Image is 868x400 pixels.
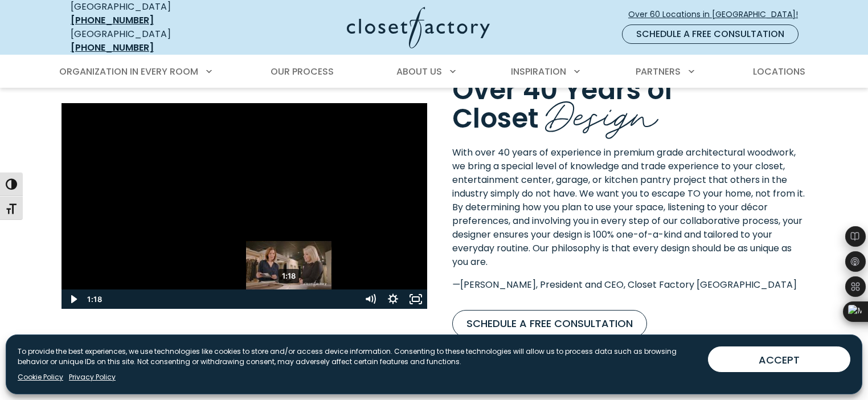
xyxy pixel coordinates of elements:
a: Privacy Policy [69,372,116,382]
div: Play Wistia video [62,103,427,309]
span: Inspiration [511,65,566,78]
span: About Us [396,65,442,78]
span: Design [545,83,658,140]
em: — [452,278,460,291]
p: [PERSON_NAME], President and CEO, Closet Factory [GEOGRAPHIC_DATA] [452,278,806,292]
a: Cookie Policy [18,372,63,382]
p: To provide the best experiences, we use technologies like cookies to store and/or access device i... [18,346,699,367]
span: Over 40 Years of [452,71,673,108]
span: Our Process [271,65,334,78]
span: Organization in Every Room [59,65,198,78]
span: Over 60 Locations in [GEOGRAPHIC_DATA]! [628,9,807,21]
a: [PHONE_NUMBER] [71,14,154,27]
button: ACCEPT [708,346,850,372]
div: [GEOGRAPHIC_DATA] [71,27,236,55]
nav: Primary Menu [51,56,817,88]
a: Schedule a Free Consultation [452,310,647,337]
span: Locations [753,65,805,78]
img: Closet Factory Logo [347,7,490,48]
a: Schedule a Free Consultation [622,25,799,44]
span: Partners [636,65,681,78]
span: Closet [452,100,539,137]
a: Over 60 Locations in [GEOGRAPHIC_DATA]! [628,5,808,25]
p: With over 40 years of experience in premium grade architectural woodwork, we bring a special leve... [452,146,806,269]
a: [PHONE_NUMBER] [71,41,154,54]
